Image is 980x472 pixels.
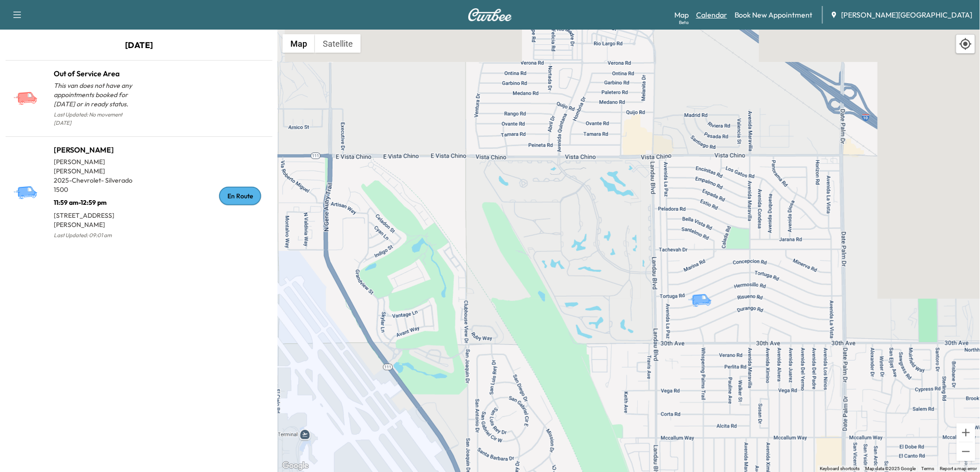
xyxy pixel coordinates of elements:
[820,466,860,472] button: Keyboard shortcuts
[674,9,689,20] a: MapBeta
[54,157,139,176] p: [PERSON_NAME] [PERSON_NAME]
[219,187,261,205] div: En Route
[922,466,935,471] a: Terms (opens in new tab)
[54,229,139,241] p: Last Updated: 09:01 am
[54,144,139,155] h1: [PERSON_NAME]
[866,466,916,471] span: Map data ©2025 Google
[280,460,311,472] a: Open this area in Google Maps (opens a new window)
[468,8,512,21] img: Curbee Logo
[688,284,720,300] gmp-advanced-marker: Betty White
[54,68,139,79] h1: Out of Service Area
[696,9,727,20] a: Calendar
[957,442,975,461] button: Zoom out
[54,176,139,194] p: 2025 - Chevrolet - Silverado 1500
[280,460,311,472] img: Google
[54,81,139,109] p: This van does not have any appointments booked for [DATE] or in ready status.
[54,207,139,229] p: [STREET_ADDRESS][PERSON_NAME]
[956,34,975,54] div: Recenter map
[679,19,689,26] div: Beta
[283,34,315,53] button: Show street map
[54,109,139,129] p: Last Updated: No movement [DATE]
[957,423,975,442] button: Zoom in
[54,194,139,207] p: 11:59 am - 12:59 pm
[842,9,973,20] span: [PERSON_NAME][GEOGRAPHIC_DATA]
[315,34,361,53] button: Show satellite imagery
[735,9,813,20] a: Book New Appointment
[940,466,977,471] a: Report a map error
